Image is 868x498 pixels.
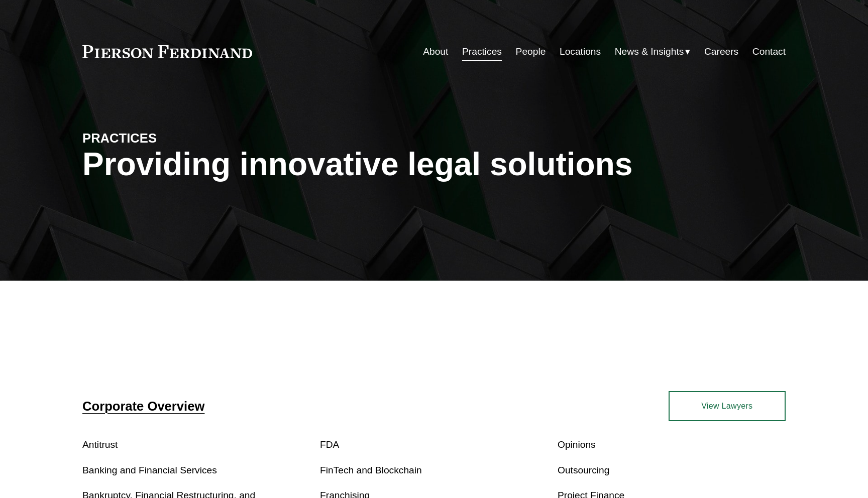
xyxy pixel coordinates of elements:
[615,43,684,61] span: News & Insights
[558,465,609,475] a: Outsourcing
[423,42,448,61] a: About
[82,465,217,475] a: Banking and Financial Services
[615,42,691,61] a: folder dropdown
[82,130,258,146] h4: PRACTICES
[82,399,204,413] a: Corporate Overview
[462,42,502,61] a: Practices
[560,42,601,61] a: Locations
[752,42,786,61] a: Contact
[669,391,786,421] a: View Lawyers
[82,146,786,183] h1: Providing innovative legal solutions
[558,439,596,450] a: Opinions
[320,439,339,450] a: FDA
[82,439,118,450] a: Antitrust
[516,42,546,61] a: People
[704,42,738,61] a: Careers
[320,465,422,475] a: FinTech and Blockchain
